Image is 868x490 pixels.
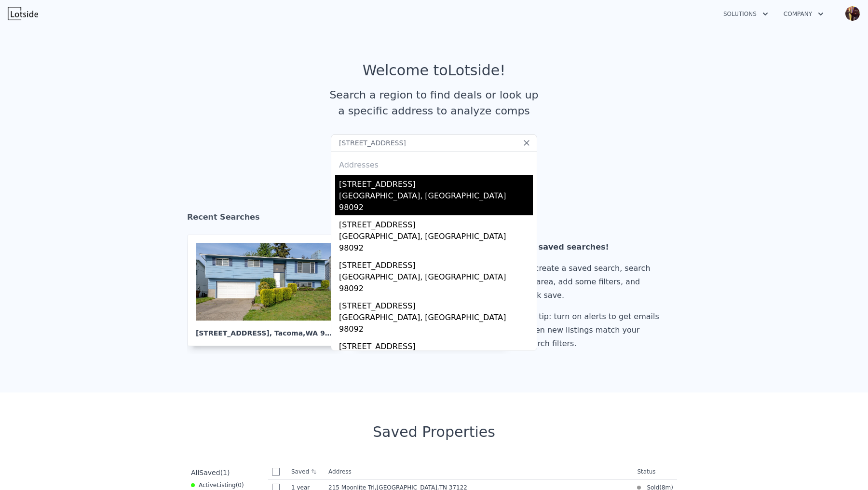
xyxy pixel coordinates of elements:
span: Saved [199,469,220,476]
th: Saved [287,464,325,479]
a: [STREET_ADDRESS], Tacoma,WA 98406 [188,235,350,346]
div: [STREET_ADDRESS] [339,296,533,312]
div: [GEOGRAPHIC_DATA], [GEOGRAPHIC_DATA] 98092 [339,231,533,256]
div: Search a region to find deals or look up a specific address to analyze comps [326,87,542,119]
div: Recent Searches [187,204,681,235]
input: Search an address or region... [331,134,537,152]
div: To create a saved search, search an area, add some filters, and click save. [524,262,663,302]
div: [STREET_ADDRESS] [339,175,533,190]
button: Solutions [716,5,776,23]
div: [GEOGRAPHIC_DATA], [GEOGRAPHIC_DATA] 98092 [339,312,533,337]
div: Welcome to Lotside ! [363,62,506,79]
div: Pro tip: turn on alerts to get emails when new listings match your search filters. [524,310,663,350]
div: [GEOGRAPHIC_DATA], [GEOGRAPHIC_DATA] 98092 [339,190,533,215]
img: Lotside [8,7,38,20]
span: , WA 98406 [303,329,344,337]
div: Saved Properties [187,423,681,441]
th: Address [325,464,633,480]
div: [STREET_ADDRESS] [339,215,533,231]
div: [STREET_ADDRESS] , Tacoma [196,321,334,338]
div: Addresses [335,152,533,175]
div: [STREET_ADDRESS] [339,256,533,271]
div: [GEOGRAPHIC_DATA], [GEOGRAPHIC_DATA] 98092 [339,271,533,296]
div: No saved searches! [524,240,663,254]
div: All ( 1 ) [191,468,230,477]
div: [STREET_ADDRESS] [339,337,533,352]
th: Status [633,464,677,480]
span: Listing [217,482,236,489]
button: Company [776,5,831,23]
span: Active ( 0 ) [199,481,244,489]
img: avatar [845,6,860,21]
